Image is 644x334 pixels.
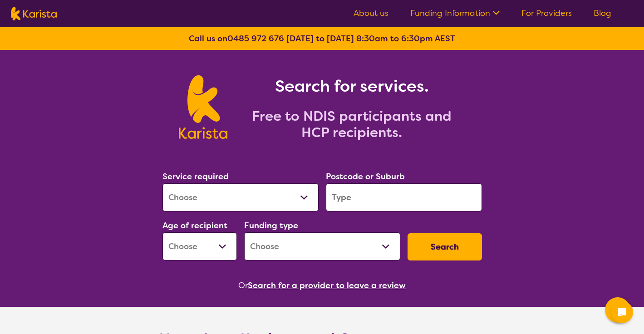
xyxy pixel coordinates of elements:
a: About us [354,8,388,19]
a: 0485 972 676 [227,33,284,44]
label: Postcode or Suburb [326,171,405,182]
a: For Providers [521,8,572,19]
label: Funding type [244,220,298,231]
button: Search [408,233,482,260]
label: Age of recipient [162,220,227,231]
h2: Free to NDIS participants and HCP recipients. [238,108,465,141]
h1: Search for services. [238,75,465,97]
img: Karista logo [179,75,227,139]
button: Channel Menu [605,297,630,323]
a: Funding Information [410,8,500,19]
button: Search for a provider to leave a review [248,279,406,292]
input: Type [326,183,482,211]
span: Or [238,279,248,292]
a: Blog [594,8,611,19]
b: Call us on [DATE] to [DATE] 8:30am to 6:30pm AEST [189,33,455,44]
img: Karista logo [11,7,57,20]
label: Service required [162,171,229,182]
